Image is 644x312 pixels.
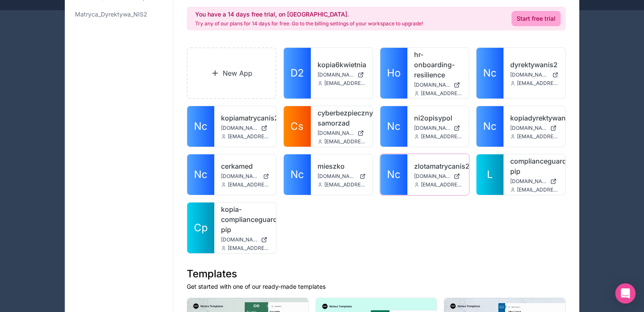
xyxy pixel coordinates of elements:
a: ni2opisypol [414,113,462,123]
h1: Templates [187,267,566,281]
span: [EMAIL_ADDRESS][DOMAIN_NAME] [324,181,366,188]
h2: You have a 14 days free trial, on [GEOGRAPHIC_DATA]. [195,10,423,19]
a: Ho [380,48,407,99]
a: Cs [284,106,311,147]
span: [DOMAIN_NAME] [510,71,549,78]
span: [EMAIL_ADDRESS][DOMAIN_NAME] [228,181,269,188]
a: New App [187,47,276,99]
a: hr-onboarding-resilience [414,49,462,80]
a: Nc [284,154,311,195]
a: [DOMAIN_NAME] [318,71,366,78]
a: Nc [380,106,407,147]
a: kopia6kwietnia [318,60,366,70]
span: [DOMAIN_NAME] [414,173,451,180]
a: [DOMAIN_NAME] [414,173,462,180]
span: [DOMAIN_NAME] [510,125,547,131]
a: [DOMAIN_NAME] [318,130,366,137]
span: Cs [290,120,304,133]
span: [DOMAIN_NAME] [414,125,451,131]
span: [EMAIL_ADDRESS][DOMAIN_NAME] [517,80,558,87]
span: [DOMAIN_NAME] [414,82,451,88]
span: Nc [483,120,497,133]
span: Nc [483,66,497,80]
a: [DOMAIN_NAME] [414,125,462,131]
span: [EMAIL_ADDRESS][DOMAIN_NAME] [421,181,462,188]
a: cerkamed [221,161,269,171]
a: zlotamatrycanis2 [414,161,462,171]
a: mieszko [318,161,366,171]
span: [DOMAIN_NAME] [318,173,356,180]
span: [DOMAIN_NAME] [221,236,257,243]
span: Nc [194,168,207,181]
span: [DOMAIN_NAME] [318,71,354,78]
span: [EMAIL_ADDRESS][DOMAIN_NAME] [421,90,462,97]
a: [DOMAIN_NAME] [510,178,558,185]
a: Cp [187,203,214,253]
a: [DOMAIN_NAME] [318,173,366,180]
span: [EMAIL_ADDRESS][DOMAIN_NAME] [228,133,269,140]
div: Open Intercom Messenger [615,283,636,304]
span: [DOMAIN_NAME] [221,125,257,131]
a: cyberbezpieczny-samorzad [318,108,366,128]
a: kopia-complianceguard-pip [221,204,269,235]
span: Nc [387,168,401,181]
span: [EMAIL_ADDRESS][DOMAIN_NAME] [324,138,366,145]
span: Cp [194,221,208,235]
span: [DOMAIN_NAME] [221,173,260,180]
a: D2 [284,48,311,99]
a: [DOMAIN_NAME] [510,71,558,78]
span: Nc [194,120,207,133]
a: Start free trial [511,11,561,26]
span: Matryca_Dyrektywa_NIS2 [75,10,147,19]
span: Ho [387,66,401,80]
a: Nc [476,106,503,147]
p: Try any of our plans for 14 days for free. Go to the billing settings of your workspace to upgrade! [195,20,423,27]
span: [DOMAIN_NAME] [318,130,354,137]
a: kopiamatrycanis2 [221,113,269,123]
span: Nc [290,168,304,181]
span: Nc [387,120,401,133]
a: [DOMAIN_NAME] [221,173,269,180]
a: complianceguard-pip [510,156,558,176]
a: [DOMAIN_NAME] [414,82,462,88]
a: kopiadyrektywanis2 [510,113,558,123]
a: [DOMAIN_NAME] [221,236,269,243]
span: [EMAIL_ADDRESS][DOMAIN_NAME] [324,80,366,87]
a: Nc [187,106,214,147]
span: D2 [290,66,304,80]
span: L [487,168,493,181]
a: Nc [380,154,407,195]
a: [DOMAIN_NAME] [221,125,269,131]
p: Get started with one of our ready-made templates [187,282,566,291]
a: L [476,154,503,195]
a: Nc [187,154,214,195]
a: [DOMAIN_NAME] [510,125,558,131]
span: [EMAIL_ADDRESS][DOMAIN_NAME] [517,133,558,140]
span: [EMAIL_ADDRESS][DOMAIN_NAME] [228,245,269,252]
span: [EMAIL_ADDRESS][DOMAIN_NAME] [517,186,558,193]
a: Matryca_Dyrektywa_NIS2 [72,7,166,22]
span: [EMAIL_ADDRESS][DOMAIN_NAME] [421,133,462,140]
span: [DOMAIN_NAME] [510,178,547,185]
a: Nc [476,48,503,99]
a: dyrektywanis2 [510,60,558,70]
